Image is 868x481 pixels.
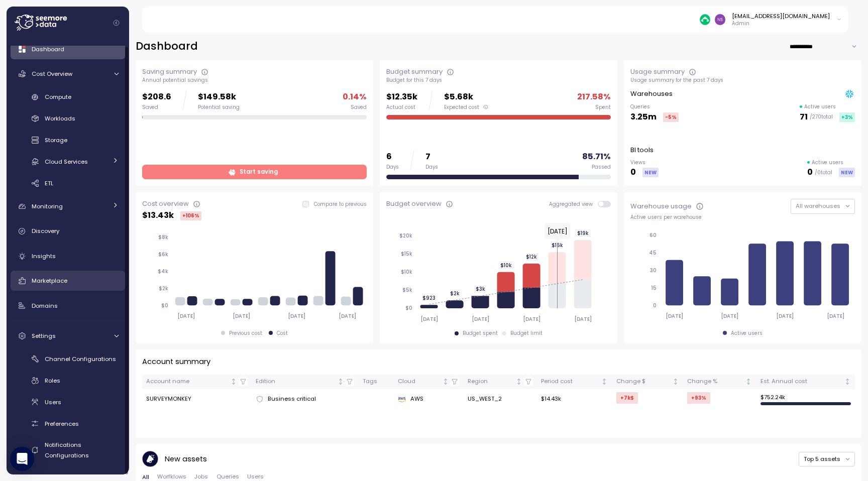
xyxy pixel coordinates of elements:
[32,302,58,310] span: Domains
[32,227,59,235] span: Discovery
[663,112,679,122] div: -5 %
[11,175,125,191] a: ETL
[32,252,56,260] span: Insights
[45,377,60,385] span: Roles
[386,67,443,77] div: Budget summary
[601,378,608,385] div: Not sorted
[653,302,657,309] tspan: 0
[472,316,489,322] tspan: [DATE]
[386,150,399,164] p: 6
[425,164,438,171] div: Days
[732,20,830,27] p: Admin
[812,159,843,166] p: Active users
[277,330,288,337] div: Cost
[687,392,710,404] div: +93 %
[32,277,67,285] span: Marketplace
[630,145,654,155] p: BI tools
[582,150,611,164] p: 85.71 %
[198,104,240,111] div: Potential saving
[45,441,89,459] span: Notifications Configurations
[45,114,75,123] span: Workloads
[363,377,390,386] div: Tags
[399,232,412,239] tspan: $20k
[386,77,611,84] div: Budget for this 7 days
[616,377,671,386] div: Change $
[463,330,498,337] div: Budget spent
[45,93,71,101] span: Compute
[810,113,833,121] p: / 270 total
[721,313,739,319] tspan: [DATE]
[500,262,511,269] tspan: $10k
[216,474,239,479] span: Queries
[537,375,612,389] th: Period costNot sorted
[463,375,536,389] th: RegionNot sorted
[11,221,125,242] a: Discovery
[233,313,251,319] tspan: [DATE]
[394,375,463,389] th: CloudNot sorted
[32,70,72,78] span: Cost Overview
[11,132,125,149] a: Storage
[146,377,229,386] div: Account name
[577,90,611,104] p: 217.58 %
[11,415,125,432] a: Preferences
[551,242,563,249] tspan: $16k
[796,202,840,210] span: All warehouses
[142,474,149,480] span: All
[45,136,67,144] span: Storage
[252,375,359,389] th: EditionNot sorted
[142,67,197,77] div: Saving summary
[745,378,752,385] div: Not sorted
[800,110,808,124] p: 71
[827,313,845,319] tspan: [DATE]
[791,199,855,213] button: All warehouses
[142,77,367,84] div: Annual potential savings
[715,14,725,25] img: d8f3371d50c36e321b0eb15bc94ec64c
[268,395,316,404] span: Business critical
[651,285,657,291] tspan: 15
[157,474,186,479] span: Worfklows
[777,313,794,319] tspan: [DATE]
[11,39,125,59] a: Dashboard
[672,378,679,385] div: Not sorted
[687,377,743,386] div: Change %
[351,104,367,111] div: Saved
[180,211,201,220] div: +106 %
[32,332,56,340] span: Settings
[649,232,657,238] tspan: 60
[666,313,683,319] tspan: [DATE]
[401,251,412,257] tspan: $15k
[510,330,542,337] div: Budget limit
[11,246,125,266] a: Insights
[158,251,168,258] tspan: $6k
[142,389,252,409] td: SURVEYMONKEY
[526,254,537,260] tspan: $12k
[444,90,489,104] p: $5.68k
[630,166,636,179] p: 0
[844,378,851,385] div: Not sorted
[159,285,168,292] tspan: $2k
[401,269,412,275] tspan: $10k
[630,103,679,110] p: Queries
[339,313,357,319] tspan: [DATE]
[420,316,438,322] tspan: [DATE]
[630,67,685,77] div: Usage summary
[807,166,813,179] p: 0
[10,447,34,471] div: Open Intercom Messenger
[425,150,438,164] p: 7
[756,375,855,389] th: Est. Annual costNot sorted
[700,14,710,25] img: 687cba7b7af778e9efcde14e.PNG
[45,179,53,187] span: ETL
[142,90,171,104] p: $208.6
[136,39,198,54] h2: Dashboard
[165,453,207,465] p: New assets
[475,286,485,292] tspan: $3k
[731,330,763,337] div: Active users
[11,437,125,463] a: Notifications Configurations
[11,271,125,291] a: Marketplace
[45,398,61,406] span: Users
[630,77,855,84] div: Usage summary for the past 7 days
[650,267,657,274] tspan: 30
[523,316,540,322] tspan: [DATE]
[314,201,367,208] p: Compare to previous
[398,377,441,386] div: Cloud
